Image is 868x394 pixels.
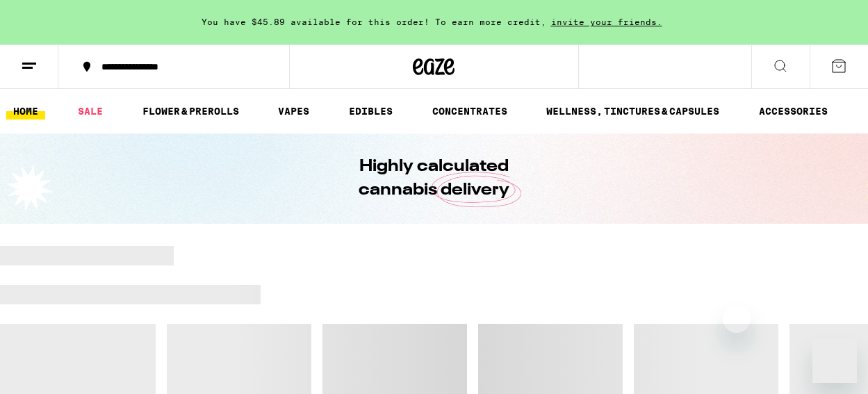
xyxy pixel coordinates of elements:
[71,103,110,120] a: SALE
[539,103,726,120] a: WELLNESS, TINCTURES & CAPSULES
[342,103,400,120] a: EDIBLES
[425,103,514,120] a: CONCENTRATES
[752,103,835,120] a: ACCESSORIES
[6,103,45,120] a: HOME
[320,155,549,202] h1: Highly calculated cannabis delivery
[812,338,857,383] iframe: Button to launch messaging window
[202,17,546,26] span: You have $45.89 available for this order! To earn more credit,
[723,305,751,333] iframe: Close message
[136,103,246,120] a: FLOWER & PREROLLS
[271,103,316,120] a: VAPES
[546,17,667,26] span: invite your friends.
